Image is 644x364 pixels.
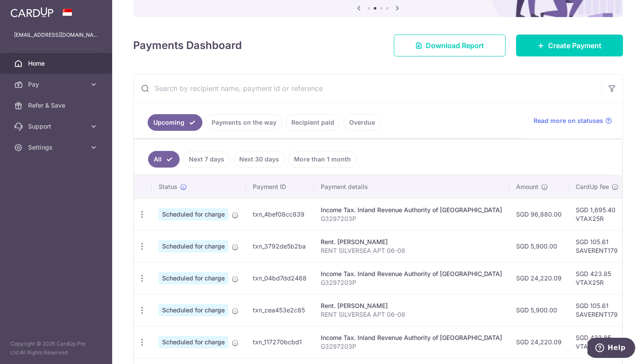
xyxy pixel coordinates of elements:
td: SGD 1,695.40 VTAX25R [569,198,626,230]
td: txn_04bd7dd2468 [246,262,314,294]
td: SGD 105.61 SAVERENT179 [569,230,626,262]
p: G3297203P [321,342,502,351]
a: Recipient paid [286,114,340,131]
img: CardUp [11,7,53,17]
span: Amount [516,182,538,191]
span: Create Payment [548,40,602,51]
a: Payments on the way [206,114,282,131]
td: SGD 24,220.09 [509,262,569,294]
span: Download Report [426,40,484,51]
a: More than 1 month [288,151,357,168]
td: SGD 5,900.00 [509,230,569,262]
div: Income Tax. Inland Revenue Authority of [GEOGRAPHIC_DATA] [321,269,502,278]
td: SGD 96,880.00 [509,198,569,230]
a: Overdue [343,114,381,131]
span: Scheduled for charge [159,272,228,284]
span: CardUp fee [576,182,609,191]
td: SGD 423.85 VTAX25R [569,262,626,294]
th: Payment ID [246,175,314,198]
td: txn_3792de5b2ba [246,230,314,262]
td: SGD 24,220.09 [509,326,569,358]
h4: Payments Dashboard [133,38,242,53]
p: G3297203P [321,278,502,287]
a: Read more on statuses [534,116,612,125]
a: Download Report [394,35,506,56]
span: Status [159,182,177,191]
span: Scheduled for charge [159,240,228,252]
a: All [148,151,180,168]
a: Next 7 days [183,151,230,168]
td: SGD 423.85 VTAX25R [569,326,626,358]
span: Pay [28,80,86,89]
p: [EMAIL_ADDRESS][DOMAIN_NAME] [14,31,98,39]
a: Next 30 days [234,151,285,168]
input: Search by recipient name, payment id or reference [134,74,602,102]
div: Income Tax. Inland Revenue Authority of [GEOGRAPHIC_DATA] [321,333,502,342]
td: txn_cea453e2c85 [246,294,314,326]
div: Income Tax. Inland Revenue Authority of [GEOGRAPHIC_DATA] [321,206,502,214]
a: Upcoming [148,114,202,131]
th: Payment details [314,175,509,198]
td: SGD 105.61 SAVERENT179 [569,294,626,326]
span: Support [28,122,86,131]
p: RENT SILVERSEA APT 06-08 [321,246,502,255]
span: Read more on statuses [534,116,603,125]
div: Rent. [PERSON_NAME] [321,301,502,310]
span: Refer & Save [28,101,86,110]
iframe: Opens a widget where you can find more information [587,338,635,360]
p: G3297203P [321,214,502,223]
td: SGD 5,900.00 [509,294,569,326]
td: txn_4bef08cc839 [246,198,314,230]
a: Create Payment [516,35,623,56]
td: txn_117270bcbd1 [246,326,314,358]
div: Rent. [PERSON_NAME] [321,238,502,246]
span: Scheduled for charge [159,336,228,348]
span: Settings [28,143,86,152]
span: Scheduled for charge [159,304,228,316]
p: RENT SILVERSEA APT 06-08 [321,310,502,319]
span: Scheduled for charge [159,208,228,220]
span: Home [28,59,86,68]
